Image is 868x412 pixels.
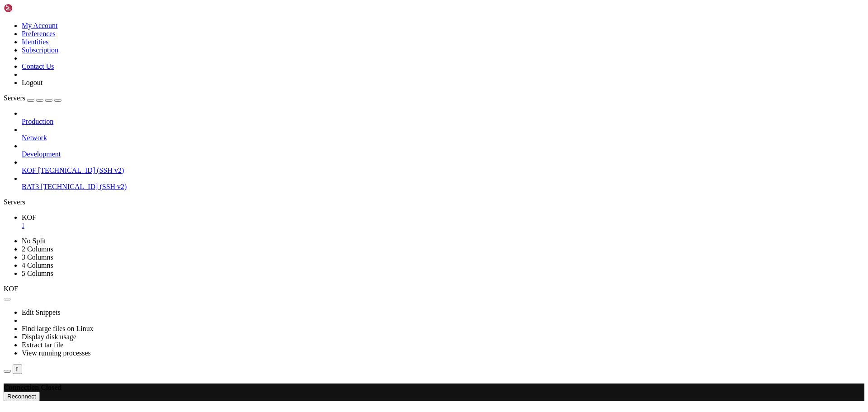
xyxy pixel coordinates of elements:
span: [TECHNICAL_ID] (SSH v2) [41,183,127,190]
a: View running processes [22,349,91,357]
a: KOF [22,213,864,230]
a: Contact Us [22,62,54,70]
a: 3 Columns [22,253,53,261]
a: Edit Snippets [22,308,61,316]
a: Find large files on Linux [22,325,94,332]
li: Production [22,109,864,126]
a: Subscription [22,46,58,54]
span: Production [22,118,53,125]
a: Production [22,118,864,126]
a: 2 Columns [22,245,53,253]
a: Display disk usage [22,333,76,341]
a:  [22,222,864,230]
span: Network [22,134,47,142]
a: Identities [22,38,49,46]
span: [TECHNICAL_ID] (SSH v2) [38,166,124,174]
button:  [13,365,22,374]
a: BAT3 [TECHNICAL_ID] (SSH v2) [22,183,864,191]
span: KOF [22,166,36,174]
a: No Split [22,237,46,245]
span: KOF [4,285,18,293]
a: Network [22,134,864,142]
li: BAT3 [TECHNICAL_ID] (SSH v2) [22,175,864,191]
li: Development [22,142,864,158]
a: My Account [22,22,58,29]
a: Servers [4,94,61,102]
div: Servers [4,198,864,206]
div:  [16,366,19,373]
span: Development [22,150,61,158]
a: Logout [22,79,42,86]
li: Network [22,126,864,142]
a: 5 Columns [22,270,53,277]
span: BAT3 [22,183,39,190]
span: KOF [22,213,36,221]
span: Servers [4,94,25,102]
a: Preferences [22,30,56,38]
a: KOF [TECHNICAL_ID] (SSH v2) [22,166,864,175]
a: Extract tar file [22,341,63,349]
a: 4 Columns [22,261,53,269]
li: KOF [TECHNICAL_ID] (SSH v2) [22,158,864,175]
img: Shellngn [4,4,56,13]
a: Development [22,150,864,158]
